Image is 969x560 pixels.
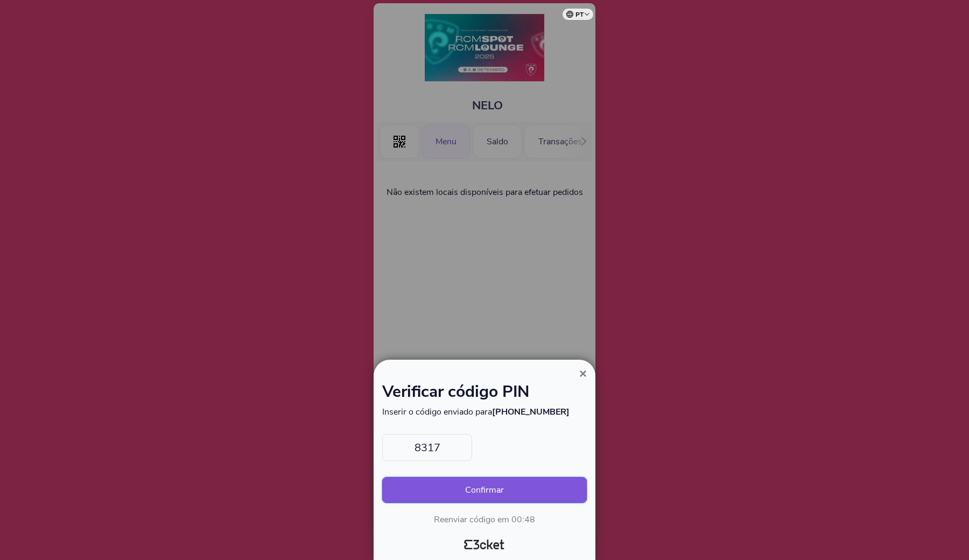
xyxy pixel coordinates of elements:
h1: Verificar código PIN [382,384,587,406]
p: Inserir o código enviado para [382,406,587,418]
button: Confirmar [382,477,587,503]
strong: [PHONE_NUMBER] [492,406,570,418]
span: Reenviar código em [434,514,509,526]
div: 00:48 [511,514,535,526]
span: × [579,366,587,381]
